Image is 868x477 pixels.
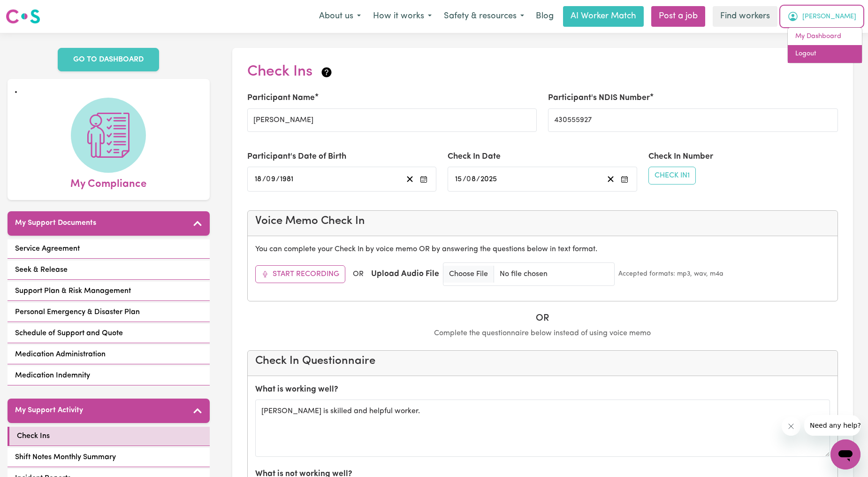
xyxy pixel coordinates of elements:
a: Schedule of Support and Quote [8,324,210,343]
span: Seek & Release [15,264,68,276]
span: Personal Emergency & Disaster Plan [15,307,140,318]
input: -- [467,173,477,185]
a: Personal Emergency & Disaster Plan [8,303,210,322]
button: How it works [367,7,438,26]
label: Check In Date [448,151,501,163]
button: Check In1 [648,167,696,185]
h5: My Support Activity [15,406,83,415]
span: Shift Notes Monthly Summary [15,452,116,463]
span: / [276,175,280,184]
img: Careseekers logo [6,8,40,25]
input: ---- [480,173,498,185]
a: Post a job [651,6,705,27]
span: Medication Indemnity [15,370,90,381]
span: / [463,175,466,184]
span: Check Ins [17,431,50,442]
button: Start Recording [255,265,345,283]
a: Blog [530,6,559,27]
span: / [476,175,480,184]
input: -- [254,173,262,185]
input: -- [455,173,463,185]
a: Check Ins [8,427,210,446]
h5: My Support Documents [15,219,96,228]
h5: OR [247,313,838,324]
button: About us [313,7,367,26]
label: Upload Audio File [371,268,439,280]
a: My Compliance [15,98,202,192]
textarea: [PERSON_NAME] is skilled and helpful worker. [255,400,830,457]
small: Accepted formats: mp3, wav, m4a [618,269,723,279]
label: Participant's NDIS Number [548,92,650,104]
a: Careseekers logo [6,6,40,27]
a: AI Worker Match [563,6,644,27]
h4: Check In Questionnaire [255,354,830,368]
a: My Dashboard [788,28,862,46]
span: Medication Administration [15,349,106,360]
a: Service Agreement [8,239,210,259]
button: Safety & resources [438,7,530,26]
span: OR [353,269,364,280]
button: My Support Activity [8,399,210,423]
a: Logout [788,45,862,63]
span: Service Agreement [15,243,80,254]
a: Find workers [713,6,777,27]
span: Schedule of Support and Quote [15,328,123,339]
a: Shift Notes Monthly Summary [8,448,210,467]
label: Check In Number [648,151,713,163]
label: Participant Name [247,92,315,104]
span: Support Plan & Risk Management [15,285,131,297]
a: GO TO DASHBOARD [58,48,159,71]
span: My Compliance [70,173,146,192]
label: What is working well? [255,384,338,396]
h2: Check Ins [247,63,333,81]
span: / [262,175,266,184]
span: 0 [466,176,471,183]
button: My Support Documents [8,211,210,236]
input: -- [266,173,276,185]
h4: Voice Memo Check In [255,215,830,228]
div: My Account [787,27,862,63]
p: Complete the questionnaire below instead of using voice memo [247,328,838,339]
p: You can complete your Check In by voice memo OR by answering the questions below in text format. [255,244,830,255]
span: Need any help? [6,7,57,14]
label: Participant's Date of Birth [247,151,346,163]
a: Support Plan & Risk Management [8,282,210,301]
a: Seek & Release [8,261,210,280]
a: Medication Indemnity [8,366,210,385]
a: Medication Administration [8,345,210,364]
span: [PERSON_NAME] [802,12,856,22]
button: My Account [781,7,862,26]
iframe: Message from company [804,415,860,436]
span: 0 [266,176,271,183]
iframe: Button to launch messaging window [830,439,860,469]
iframe: Close message [782,417,800,436]
input: ---- [280,173,294,185]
